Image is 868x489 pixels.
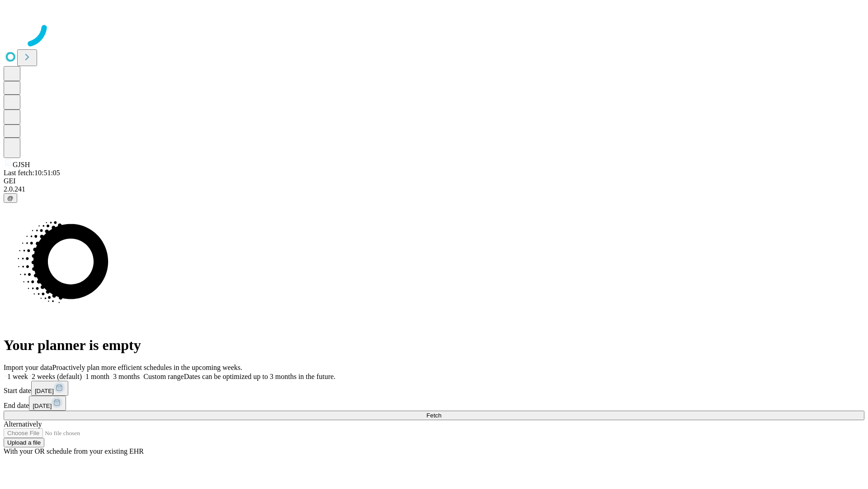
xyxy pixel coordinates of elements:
[4,177,864,185] div: GEI
[4,420,42,428] span: Alternatively
[4,396,864,411] div: End date
[32,373,82,380] span: 2 weeks (default)
[143,373,184,380] span: Custom range
[13,161,30,168] span: GJSH
[29,396,66,411] button: [DATE]
[4,169,60,177] span: Last fetch: 10:51:05
[4,193,17,203] button: @
[52,364,242,371] span: Proactively plan more efficient schedules in the upcoming weeks.
[4,447,144,455] span: With your OR schedule from your existing EHR
[4,185,864,193] div: 2.0.241
[7,373,28,380] span: 1 week
[4,411,864,420] button: Fetch
[7,195,14,201] span: @
[33,403,52,409] span: [DATE]
[184,373,335,380] span: Dates can be optimized up to 3 months in the future.
[31,381,68,396] button: [DATE]
[113,373,140,380] span: 3 months
[4,438,44,447] button: Upload a file
[4,337,864,354] h1: Your planner is empty
[4,364,52,371] span: Import your data
[35,388,54,394] span: [DATE]
[426,412,441,419] span: Fetch
[85,373,109,380] span: 1 month
[4,381,864,396] div: Start date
